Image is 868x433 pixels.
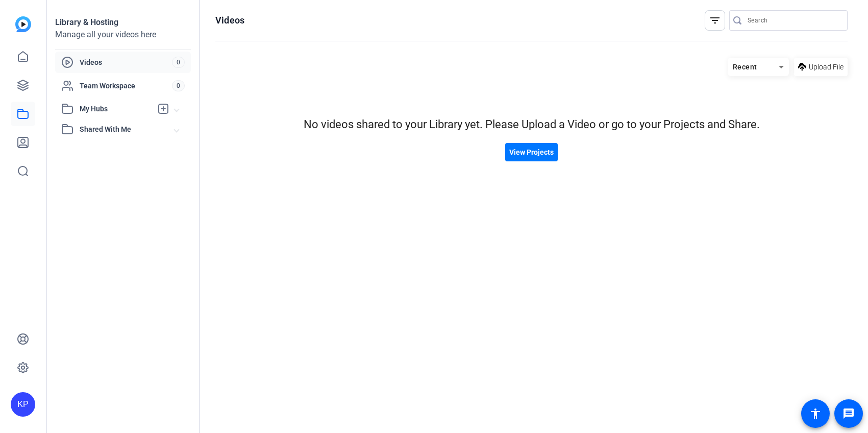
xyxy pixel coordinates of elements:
[80,124,175,135] span: Shared With Me
[809,62,844,73] span: Upload File
[215,14,244,27] h1: Videos
[505,143,558,161] button: View Projects
[509,147,554,158] span: View Projects
[809,407,822,420] mat-icon: accessibility
[80,81,172,91] span: Team Workspace
[55,99,191,119] mat-expansion-panel-header: My Hubs
[11,392,35,417] div: KP
[55,16,191,29] div: Library & Hosting
[172,80,185,91] span: 0
[15,16,31,32] img: blue-gradient.svg
[842,407,855,420] mat-icon: message
[733,63,757,71] span: Recent
[748,14,839,27] input: Search
[80,57,172,67] span: Videos
[794,58,848,76] button: Upload File
[55,119,191,139] mat-expansion-panel-header: Shared With Me
[215,116,848,133] div: No videos shared to your Library yet. Please Upload a Video or go to your Projects and Share.
[709,14,721,27] mat-icon: filter_list
[80,104,152,114] span: My Hubs
[172,57,185,68] span: 0
[55,29,191,41] div: Manage all your videos here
